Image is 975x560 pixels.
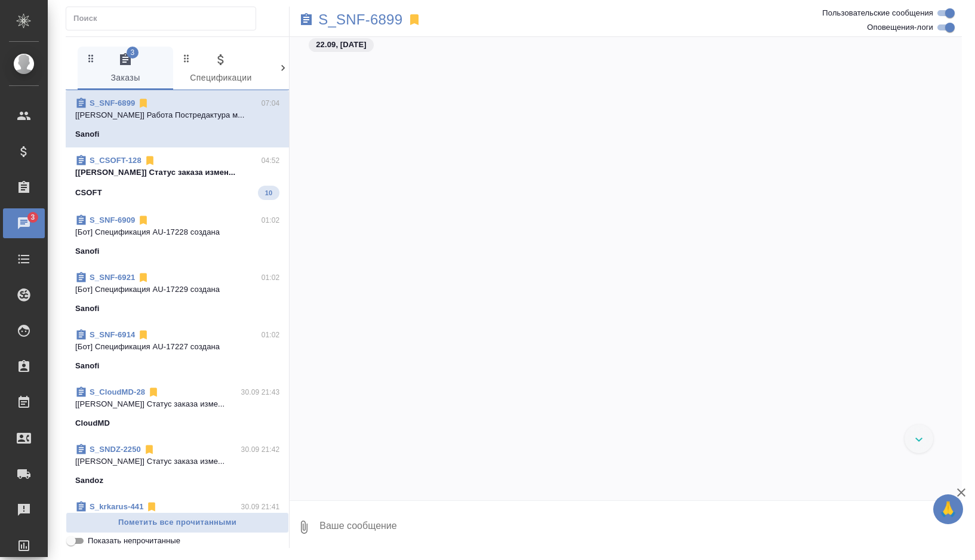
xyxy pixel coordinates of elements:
p: 07:04 [262,97,280,109]
span: 10 [258,187,279,199]
p: [Бот] Спецификация AU-17227 создана [75,341,279,353]
span: 3 [127,47,139,59]
a: S_SNF-6914 [90,330,135,339]
p: 01:02 [262,329,280,341]
a: S_SNF-6909 [90,216,135,224]
p: Sanofi [75,245,100,257]
button: 🙏 [933,494,963,524]
p: [Бот] Спецификация AU-17228 создана [75,226,279,238]
p: [[PERSON_NAME]] Статус заказа измен... [75,167,279,179]
span: Показать непрочитанные [88,535,180,547]
span: Оповещения-логи [867,21,933,33]
svg: Отписаться [146,501,158,513]
div: S_CloudMD-2830.09 21:43[[PERSON_NAME]] Статус заказа изме...CloudMD [66,379,289,436]
p: CloudMD [75,417,110,429]
p: Sanofi [75,303,100,315]
p: 30.09 21:43 [241,386,280,398]
a: S_krkarus-441 [90,502,143,511]
span: Клиенты [276,53,357,85]
p: 30.09 21:41 [241,501,280,513]
span: Спецификации [180,53,262,85]
p: 22.09, [DATE] [316,39,366,51]
svg: Зажми и перетащи, чтобы поменять порядок вкладок [276,53,288,64]
a: 3 [3,208,45,238]
p: Sanofi [75,360,100,372]
span: 🙏 [938,497,958,522]
div: S_SNF-689907:04[[PERSON_NAME]] Работа Постредактура м...Sanofi [66,90,289,147]
a: S_SNF-6899 [318,14,402,26]
span: Пометить все прочитанными [72,516,282,530]
p: 01:02 [262,214,280,226]
p: [[PERSON_NAME]] Статус заказа изме... [75,456,279,467]
a: S_SNF-6899 [90,99,135,107]
p: 01:02 [262,272,280,284]
svg: Отписаться [144,155,156,167]
div: S_CSOFT-12804:52[[PERSON_NAME]] Статус заказа измен...CSOFT10 [66,147,289,207]
input: Поиск [73,10,256,27]
svg: Отписаться [143,444,155,456]
p: Sanofi [75,128,100,140]
span: Заказы [85,53,166,85]
p: [Бот] Спецификация AU-17229 создана [75,284,279,296]
svg: Отписаться [137,214,149,226]
button: Пометить все прочитанными [66,512,289,533]
div: S_krkarus-44130.09 21:41[[PERSON_NAME]] Статус заказа изме...ООО «КРКА-РУС» [66,494,289,551]
div: S_SNDZ-225030.09 21:42[[PERSON_NAME]] Статус заказа изме...Sandoz [66,436,289,494]
a: S_CSOFT-128 [90,156,142,165]
div: S_SNF-690901:02[Бот] Спецификация AU-17228 созданаSanofi [66,207,289,264]
a: S_CloudMD-28 [90,387,145,396]
span: 3 [23,211,42,223]
svg: Зажми и перетащи, чтобы поменять порядок вкладок [85,53,97,64]
p: 30.09 21:42 [241,444,280,456]
svg: Отписаться [137,329,149,341]
a: S_SNDZ-2250 [90,445,141,454]
div: S_SNF-691401:02[Бот] Спецификация AU-17227 созданаSanofi [66,322,289,379]
p: 04:52 [262,155,280,167]
svg: Отписаться [137,272,149,284]
p: Sandoz [75,475,103,487]
p: [[PERSON_NAME]] Работа Постредактура м... [75,109,279,121]
span: Пользовательские сообщения [822,7,933,19]
svg: Отписаться [137,97,149,109]
svg: Отписаться [147,386,159,398]
p: CSOFT [75,187,102,199]
a: S_SNF-6921 [90,273,135,282]
p: [[PERSON_NAME]] Статус заказа изме... [75,398,279,410]
div: S_SNF-692101:02[Бот] Спецификация AU-17229 созданаSanofi [66,264,289,322]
